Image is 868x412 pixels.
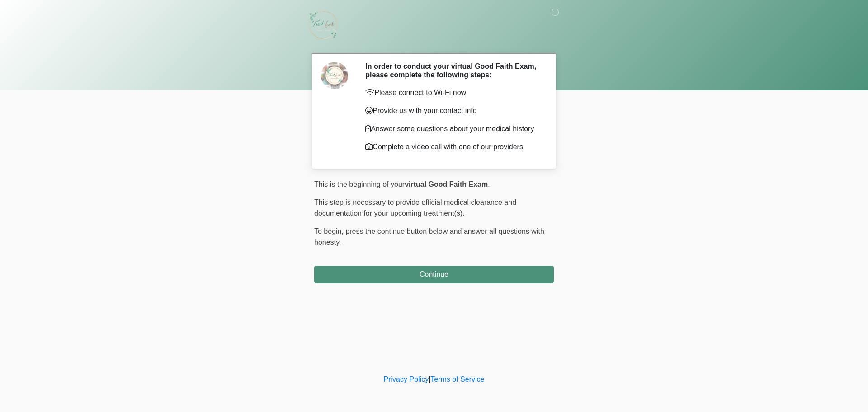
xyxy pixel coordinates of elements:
[405,180,488,188] strong: virtual Good Faith Exam
[314,199,516,217] span: This step is necessary to provide official medical clearance and documentation for your upcoming ...
[488,180,490,188] span: .
[365,62,540,79] h2: In order to conduct your virtual Good Faith Exam, please complete the following steps:
[365,87,540,98] p: Please connect to Wi-Fi now
[384,375,429,383] a: Privacy Policy
[365,123,540,134] p: Answer some questions about your medical history
[314,227,345,235] span: To begin,
[314,266,554,283] button: Continue
[314,180,405,188] span: This is the beginning of your
[314,227,544,246] span: press the continue button below and answer all questions with honesty.
[305,7,341,43] img: Fresh Look by Eva Logo
[429,375,430,383] a: |
[430,375,484,383] a: Terms of Service
[365,105,540,116] p: Provide us with your contact info
[321,62,348,89] img: Agent Avatar
[365,142,540,152] p: Complete a video call with one of our providers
